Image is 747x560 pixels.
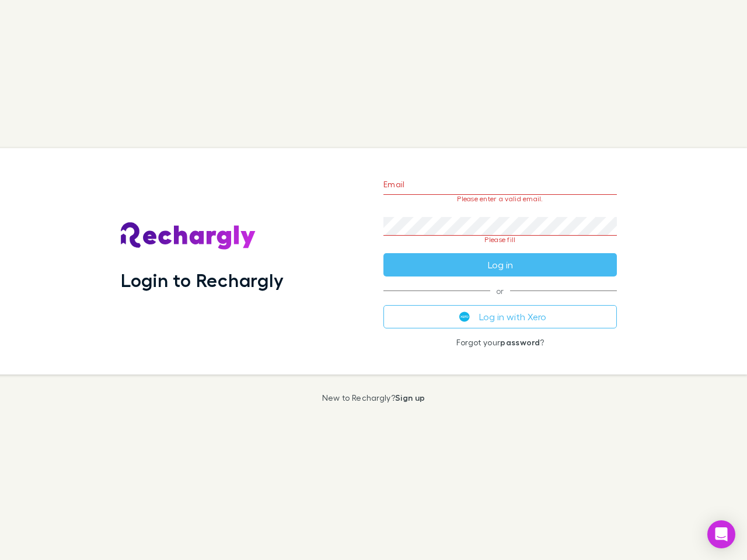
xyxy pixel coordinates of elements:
p: New to Rechargly? [322,393,425,402]
img: Xero's logo [459,311,470,322]
p: Please fill [383,236,617,244]
a: Sign up [395,393,425,402]
img: Rechargly's Logo [121,222,256,250]
p: Please enter a valid email. [383,195,617,203]
a: password [500,337,540,347]
p: Forgot your ? [383,338,617,347]
span: or [383,290,617,291]
h1: Login to Rechargly [121,269,284,291]
button: Log in with Xero [383,305,617,328]
div: Open Intercom Messenger [707,520,735,548]
button: Log in [383,253,617,276]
